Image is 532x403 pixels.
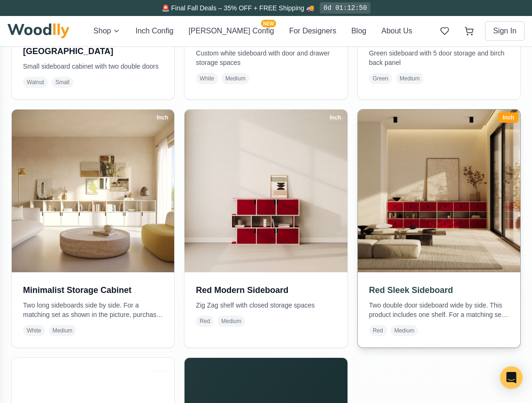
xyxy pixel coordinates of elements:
[12,110,174,272] img: Minimalist Storage Cabinet
[500,366,523,389] div: Open Intercom Messenger
[325,112,346,123] div: Inch
[196,300,336,310] p: Zig Zag shelf with closed storage spaces
[381,25,412,37] button: About Us
[498,112,518,123] div: Inch
[485,21,524,41] button: Sign In
[261,20,276,27] span: NEW
[289,25,336,37] button: For Designers
[396,73,424,84] span: Medium
[162,4,314,12] span: 🚨 Final Fall Deals – 35% OFF + FREE Shipping 🚚
[369,300,509,319] p: Two double door sideboard wide by side. This product includes one shelf. For a matching set as sh...
[52,77,73,88] span: Small
[23,62,163,71] p: Small sideboard cabinet with two double doors
[23,325,45,336] span: White
[49,325,77,336] span: Medium
[222,73,249,84] span: Medium
[185,110,347,272] img: Red Modern Sideboard
[153,361,173,371] div: Inch
[23,284,163,297] h3: Minimalist Storage Cabinet
[196,48,336,67] p: Custom white sideboard with door and drawer storage spaces
[135,25,173,37] button: Inch Config
[23,300,163,319] p: Two long sideboards side by side. For a matching set as shown in the picture, purchase two units.
[196,284,336,297] h3: Red Modern Sideboard
[351,25,366,37] button: Blog
[320,2,370,14] div: 0d 01:12:50
[369,73,392,84] span: Green
[391,325,418,336] span: Medium
[153,112,173,123] div: Inch
[217,316,245,327] span: Medium
[8,24,69,39] img: Woodlly
[188,25,274,37] button: [PERSON_NAME] ConfigNEW
[369,325,387,336] span: Red
[196,316,214,327] span: Red
[369,284,509,297] h3: Red Sleek Sideboard
[196,73,218,84] span: White
[93,25,120,37] button: Shop
[23,77,48,88] span: Walnut
[354,105,524,277] img: Red Sleek Sideboard
[369,48,509,67] p: Green sideboard with 5 door storage and birch back panel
